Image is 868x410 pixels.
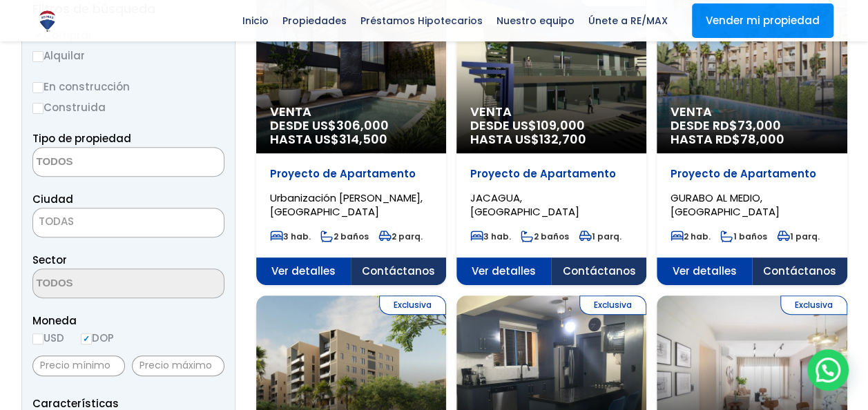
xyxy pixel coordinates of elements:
[32,82,44,93] input: En construcción
[32,329,64,346] label: USD
[551,257,646,285] span: Contáctanos
[132,355,224,376] input: Precio máximo
[32,312,224,329] span: Moneda
[470,133,633,146] span: HASTA US$
[579,295,646,315] span: Exclusiva
[579,231,621,242] span: 1 parq.
[692,3,833,38] a: Vender mi propiedad
[537,117,585,134] span: 109,000
[32,51,44,62] input: Alquilar
[752,257,847,285] span: Contáctanos
[35,9,59,33] img: Logo de REMAX
[470,167,633,181] p: Proyecto de Apartamento
[235,10,276,31] span: Inicio
[581,10,675,31] span: Únete a RE/MAX
[657,257,752,285] span: Ver detalles
[379,295,446,315] span: Exclusiva
[470,119,633,146] span: DESDE US$
[354,10,490,31] span: Préstamos Hipotecarios
[270,231,311,242] span: 3 hab.
[33,148,167,177] textarea: Search
[456,257,552,285] span: Ver detalles
[32,192,73,206] span: Ciudad
[671,105,833,119] span: Venta
[32,208,224,237] span: TODAS
[32,253,67,267] span: Sector
[256,257,351,285] span: Ver detalles
[32,99,224,116] label: Construida
[33,269,167,299] textarea: Search
[378,231,423,242] span: 2 parq.
[81,329,114,346] label: DOP
[32,333,44,344] input: USD
[339,130,387,148] span: 314,500
[470,105,633,119] span: Venta
[777,231,820,242] span: 1 parq.
[351,257,446,285] span: Contáctanos
[490,10,581,31] span: Nuestro equipo
[737,117,781,134] span: 73,000
[671,133,833,146] span: HASTA RD$
[470,231,511,242] span: 3 hab.
[270,191,423,219] span: Urbanización [PERSON_NAME], [GEOGRAPHIC_DATA]
[32,47,224,64] label: Alquilar
[32,355,125,376] input: Precio mínimo
[671,167,833,181] p: Proyecto de Apartamento
[32,78,224,95] label: En construcción
[81,333,92,344] input: DOP
[270,119,432,146] span: DESDE US$
[336,117,389,134] span: 306,000
[780,295,847,315] span: Exclusiva
[671,119,833,146] span: DESDE RD$
[32,131,131,146] span: Tipo de propiedad
[270,133,432,146] span: HASTA US$
[32,103,44,114] input: Construida
[270,105,432,119] span: Venta
[270,167,432,181] p: Proyecto de Apartamento
[33,212,224,231] span: TODAS
[671,231,711,242] span: 2 hab.
[276,10,354,31] span: Propiedades
[470,191,579,219] span: JACAGUA, [GEOGRAPHIC_DATA]
[39,214,74,228] span: TODAS
[671,191,780,219] span: GURABO AL MEDIO, [GEOGRAPHIC_DATA]
[539,130,586,148] span: 132,700
[720,231,767,242] span: 1 baños
[320,231,369,242] span: 2 baños
[740,130,784,148] span: 78,000
[521,231,569,242] span: 2 baños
